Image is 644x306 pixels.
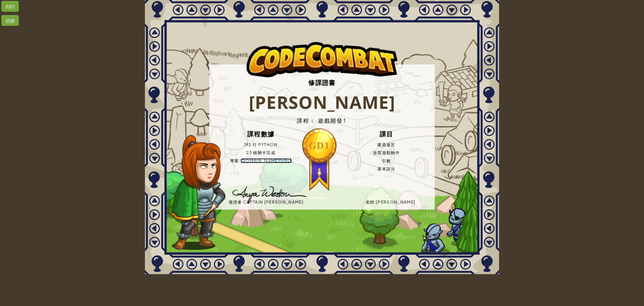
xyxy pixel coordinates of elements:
li: 建造迷宮 [338,141,435,149]
div: 列印 [1,1,19,12]
span: 課程： [297,117,316,124]
span: [PERSON_NAME] [376,200,415,205]
img: medallion-gd1.png [301,127,337,192]
h3: 修課證書 [209,74,435,91]
span: : [375,200,376,205]
img: pose-captain.png [171,135,225,250]
div: 切換 [1,15,19,26]
span: : [239,158,240,163]
span: 遊戲開發1 [318,117,347,124]
li: 放置遊戲物件 [338,149,435,157]
span: 行 [253,142,257,147]
h3: 課程數據 [213,127,309,141]
span: 個關卡完成 [253,150,275,155]
h3: 課目 [338,127,435,141]
span: 老師 [366,200,375,205]
h1: [PERSON_NAME] [237,91,408,114]
span: 192 [244,142,252,147]
h3: GD1 [301,137,337,175]
span: 專案 [230,158,239,163]
span: Python [258,142,278,147]
li: 基本語法 [338,165,435,173]
li: 引數 [338,157,435,165]
a: [DOMAIN_NAME][URL] [240,158,292,163]
img: signature-captain.png [222,182,312,206]
span: 23 [246,150,252,155]
img: logo.png [247,42,397,78]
